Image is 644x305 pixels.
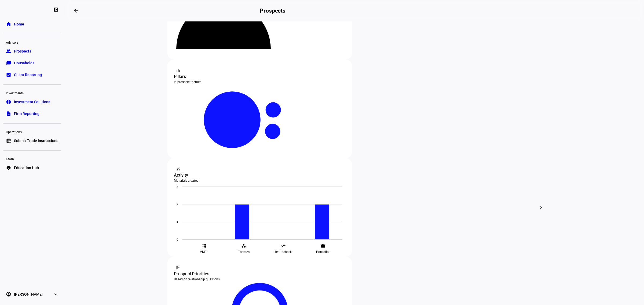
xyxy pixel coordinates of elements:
[174,73,346,80] div: Pillars
[3,69,61,80] a: bid_landscapeClient Reporting
[6,138,11,143] eth-mat-symbol: list_alt_add
[14,292,43,297] span: [PERSON_NAME]
[6,99,11,105] eth-mat-symbol: pie_chart
[174,178,346,183] div: Materials created
[202,243,206,248] eth-mat-symbol: event_list
[238,250,250,254] span: Themes
[3,58,61,68] a: folder_copyHouseholds
[53,292,58,297] eth-mat-symbol: expand_more
[174,271,346,277] div: Prospect Priorities
[6,49,11,54] eth-mat-symbol: group
[177,203,178,206] text: 2
[274,250,293,254] span: Healthchecks
[175,68,181,73] mat-icon: bar_chart
[3,108,61,119] a: descriptionFirm Reporting
[175,166,181,172] mat-icon: monitoring
[14,49,31,54] span: Prospects
[174,80,346,84] div: In prospect themes
[6,72,11,77] eth-mat-symbol: bid_landscape
[3,128,61,135] div: Operations
[3,46,61,57] a: groupProspects
[6,60,11,66] eth-mat-symbol: folder_copy
[174,172,346,178] div: Activity
[241,243,246,248] eth-mat-symbol: workspaces
[6,292,11,297] eth-mat-symbol: account_circle
[177,220,178,224] text: 1
[3,89,61,96] div: Investments
[3,38,61,46] div: Advisors
[174,277,346,281] div: Based on relationship questions
[6,111,11,116] eth-mat-symbol: description
[14,99,50,105] span: Investment Solutions
[3,155,61,162] div: Learn
[177,238,178,241] text: 0
[321,243,325,248] eth-mat-symbol: work
[73,8,79,14] mat-icon: arrow_backwards
[6,21,11,27] eth-mat-symbol: home
[177,185,178,189] text: 3
[6,165,11,170] eth-mat-symbol: school
[53,7,58,12] eth-mat-symbol: left_panel_close
[281,243,286,248] eth-mat-symbol: vital_signs
[200,250,208,254] span: VMEs
[14,21,24,27] span: Home
[260,8,286,14] h2: Prospects
[14,60,34,66] span: Households
[538,204,544,211] mat-icon: chevron_right
[14,165,39,170] span: Education Hub
[3,19,61,29] a: homeHome
[175,265,181,270] mat-icon: fact_check
[14,138,58,143] span: Submit Trade Instructions
[14,111,39,116] span: Firm Reporting
[3,96,61,107] a: pie_chartInvestment Solutions
[316,250,330,254] span: Portfolios
[14,72,42,77] span: Client Reporting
